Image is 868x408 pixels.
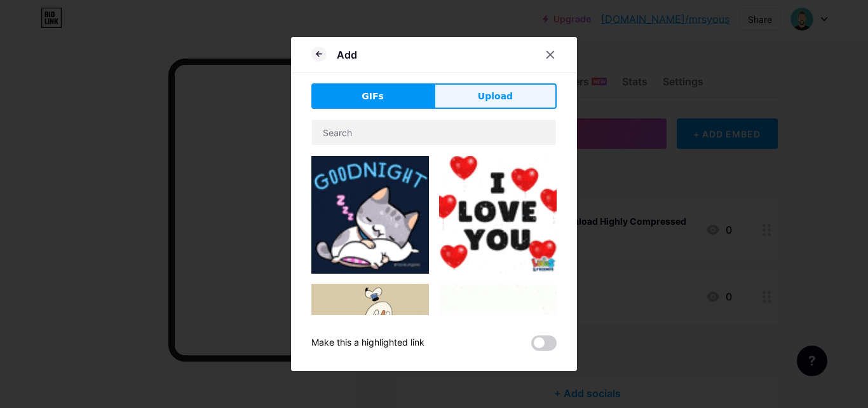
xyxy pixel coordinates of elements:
[311,156,429,274] img: Gihpy
[434,83,557,109] button: Upload
[362,90,384,103] span: GIFs
[311,83,434,109] button: GIFs
[311,284,429,402] img: Gihpy
[478,90,513,103] span: Upload
[311,335,424,351] div: Make this a highlighted link
[439,156,557,274] img: Gihpy
[337,47,357,62] div: Add
[312,120,556,145] input: Search
[439,284,557,385] img: Gihpy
